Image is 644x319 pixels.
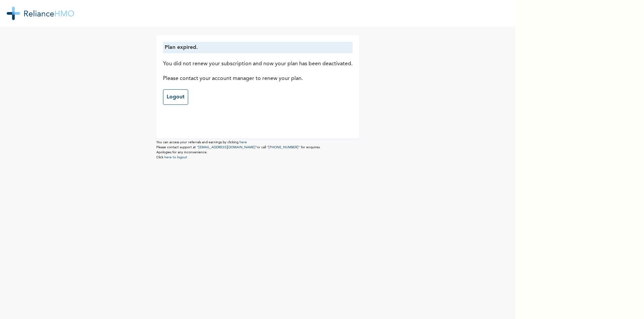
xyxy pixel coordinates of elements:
img: RelianceHMO [7,7,74,20]
a: "[EMAIL_ADDRESS][DOMAIN_NAME]" [197,146,257,149]
p: You can access your referrals and earnings by clicking [156,140,359,145]
a: here to logout [164,156,187,159]
a: "[PHONE_NUMBER]" [267,146,300,149]
p: Please contact support at or call for enquires. Apologies for any inconvenience. [156,145,359,155]
p: Click [156,155,359,160]
a: here [239,141,247,144]
p: Please contact your account manager to renew your plan. [163,75,353,83]
p: Plan expired. [165,44,351,52]
p: You did not renew your subscription and now your plan has been deactivated. [163,60,353,68]
a: Logout [163,89,188,105]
